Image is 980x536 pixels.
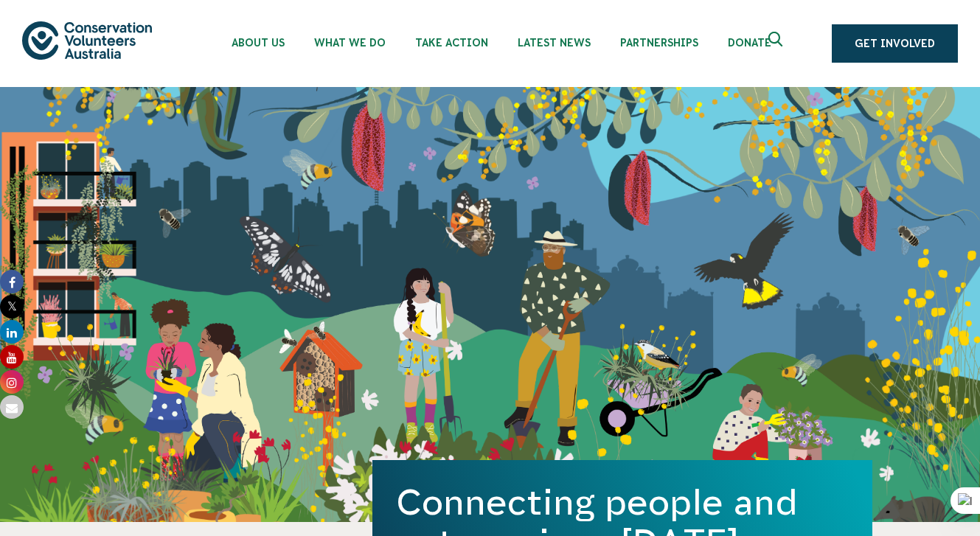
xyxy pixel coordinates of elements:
span: About Us [232,37,285,49]
span: What We Do [314,37,386,49]
img: logo.svg [22,21,152,59]
span: Take Action [415,37,488,49]
a: Get Involved [832,24,958,63]
span: Expand search box [768,32,787,55]
span: Partnerships [620,37,698,49]
button: Expand search box Close search box [760,26,795,61]
span: Latest News [518,37,591,49]
span: Donate [728,37,771,49]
